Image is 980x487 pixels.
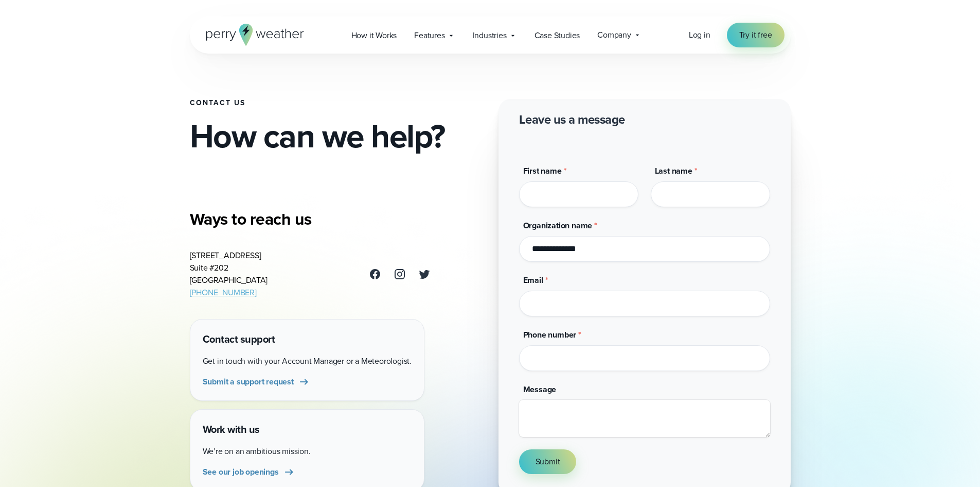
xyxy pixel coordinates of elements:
span: Message [523,383,557,395]
span: Features [414,29,444,42]
a: Log in [689,29,710,41]
span: Try it free [739,29,772,41]
address: [STREET_ADDRESS] Suite #202 [GEOGRAPHIC_DATA] [190,249,268,299]
h4: Work with us [203,422,412,437]
h3: Ways to reach us [190,209,431,229]
span: Phone number [523,329,577,341]
a: Try it free [727,23,785,47]
span: Email [523,274,543,286]
a: Case Studies [526,25,589,46]
span: Company [597,29,631,41]
span: Log in [689,29,710,41]
span: Last name [655,165,692,177]
span: Case Studies [534,29,580,42]
button: Submit [519,449,577,474]
span: First name [523,165,562,177]
span: Industries [473,29,507,42]
p: Get in touch with your Account Manager or a Meteorologist. [203,355,412,367]
a: [PHONE_NUMBER] [190,287,257,298]
p: We’re on an ambitious mission. [203,445,412,458]
a: Submit a support request [203,376,310,388]
span: Submit [536,456,560,468]
h2: Leave us a message [519,111,625,128]
h2: How can we help? [190,120,482,153]
a: How it Works [343,25,406,46]
h1: Contact Us [190,99,482,107]
a: See our job openings [203,466,295,478]
span: How it Works [351,29,397,42]
span: See our job openings [203,466,279,478]
span: Submit a support request [203,376,294,388]
h4: Contact support [203,332,412,347]
span: Organization name [523,220,593,231]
